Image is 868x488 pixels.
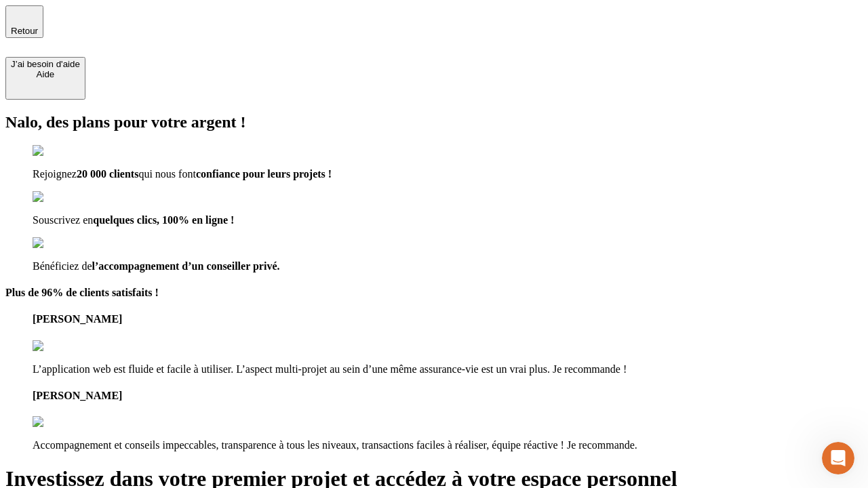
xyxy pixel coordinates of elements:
img: reviews stars [33,340,100,352]
span: Bénéficiez de [33,260,92,272]
span: 20 000 clients [77,168,139,180]
h4: [PERSON_NAME] [33,313,863,325]
span: quelques clics, 100% en ligne ! [93,214,234,226]
span: qui nous font [138,168,195,180]
button: J’ai besoin d'aideAide [5,57,85,100]
button: Retour [5,5,43,38]
span: Retour [11,26,38,36]
div: J’ai besoin d'aide [11,59,80,69]
p: L’application web est fluide et facile à utiliser. L’aspect multi-projet au sein d’une même assur... [33,363,863,375]
img: checkmark [33,237,91,249]
img: checkmark [33,145,91,157]
h4: [PERSON_NAME] [33,390,863,402]
span: Souscrivez en [33,214,93,226]
img: checkmark [33,191,91,203]
div: Aide [11,69,80,79]
span: confiance pour leurs projets ! [196,168,332,180]
span: Rejoignez [33,168,77,180]
h2: Nalo, des plans pour votre argent ! [5,113,863,131]
p: Accompagnement et conseils impeccables, transparence à tous les niveaux, transactions faciles à r... [33,439,863,451]
img: reviews stars [33,416,100,428]
span: l’accompagnement d’un conseiller privé. [92,260,280,272]
h4: Plus de 96% de clients satisfaits ! [5,287,863,299]
iframe: Intercom live chat [822,442,854,474]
